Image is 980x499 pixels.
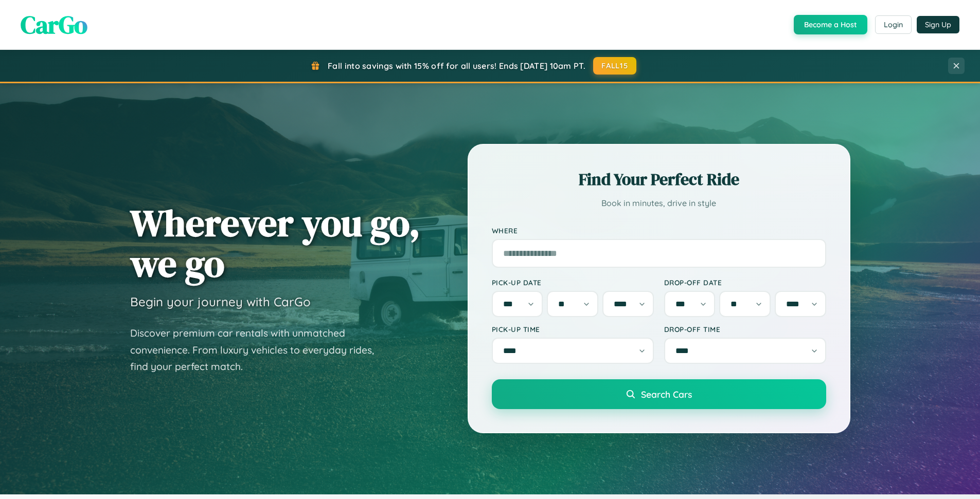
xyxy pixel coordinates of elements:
[794,15,867,34] button: Become a Host
[492,278,654,287] label: Pick-up Date
[130,294,311,309] h3: Begin your journey with CarGo
[492,226,826,235] label: Where
[664,278,826,287] label: Drop-off Date
[328,61,585,71] span: Fall into savings with 15% off for all users! Ends [DATE] 10am PT.
[593,57,636,75] button: FALL15
[130,325,387,375] p: Discover premium car rentals with unmatched convenience. From luxury vehicles to everyday rides, ...
[492,196,826,211] p: Book in minutes, drive in style
[21,8,87,42] span: CarGo
[917,16,959,33] button: Sign Up
[492,325,654,334] label: Pick-up Time
[664,325,826,334] label: Drop-off Time
[641,389,692,400] span: Search Cars
[492,379,826,409] button: Search Cars
[875,15,912,34] button: Login
[130,202,420,284] h1: Wherever you go, we go
[492,168,826,191] h2: Find Your Perfect Ride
